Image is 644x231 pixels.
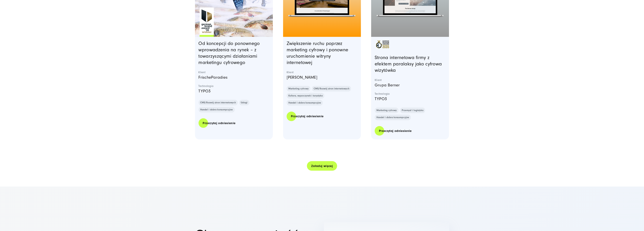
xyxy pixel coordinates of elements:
[199,89,211,93] font: TYPO3
[379,129,412,133] font: Przeczytaj odniesienie
[288,101,321,104] font: Handel i dobra konsumpcyjne
[200,108,233,111] font: Handel i dobra konsumpcyjne
[287,100,323,106] a: Handel i dobra konsumpcyjne
[199,118,240,128] a: Przeczytaj odniesienie
[375,126,416,136] a: Przeczytaj odniesienie
[376,116,409,119] font: Handel i dobra konsumpcyjne
[375,55,442,73] a: Strona internetowa firmy z efektem paralaksy jako cyfrowa wizytówka
[307,161,337,171] a: Załaduj więcej
[311,164,333,168] font: Załaduj więcej
[375,40,391,48] img: Laureat nagrody za projekt 2020
[199,107,235,113] a: Handel i dobra konsumpcyjne
[200,101,236,104] font: CMS/Rozwój stron internetowych
[314,87,349,90] font: CMS/Rozwój stron internetowych
[287,111,328,121] a: Przeczytaj odniesienie
[199,75,228,80] font: FrischeParadies
[199,41,260,65] a: Od koncepcji do ponownego wprowadzenia na rynek – z towarzyszącymi działaniami marketingu cyfrowego
[375,78,382,82] font: Klient
[288,94,323,97] font: Kultura, wypoczynek i turystyka
[375,83,400,87] font: Grupa Berner
[375,115,411,120] a: Handel i dobra konsumpcyjne
[199,84,214,88] font: Technologia
[287,75,317,80] font: [PERSON_NAME]
[291,114,324,118] font: Przeczytaj odniesienie
[287,93,324,99] a: Kultura, wypoczynek i turystyka
[287,41,348,65] a: Zwiększenie ruchu poprzez marketing cyfrowy i ponowne uruchomienie witryny internetowej
[375,108,399,113] a: Marketing cyfrowy
[402,109,423,112] font: Przemysł i logistyka
[199,100,238,105] a: CMS/Rozwój stron internetowych
[203,121,236,125] font: Przeczytaj odniesienie
[375,96,387,101] font: TYPO3
[287,86,310,92] a: Marketing cyfrowy
[239,100,249,105] a: Usługi
[241,101,248,104] font: Usługi
[199,71,205,74] font: Klient
[376,109,397,112] font: Marketing cyfrowy
[287,71,293,74] font: Klient
[375,92,390,95] font: Technologia
[288,87,309,90] font: Marketing cyfrowy
[312,86,351,92] a: CMS/Rozwój stron internetowych
[400,108,425,113] a: Przemysł i logistyka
